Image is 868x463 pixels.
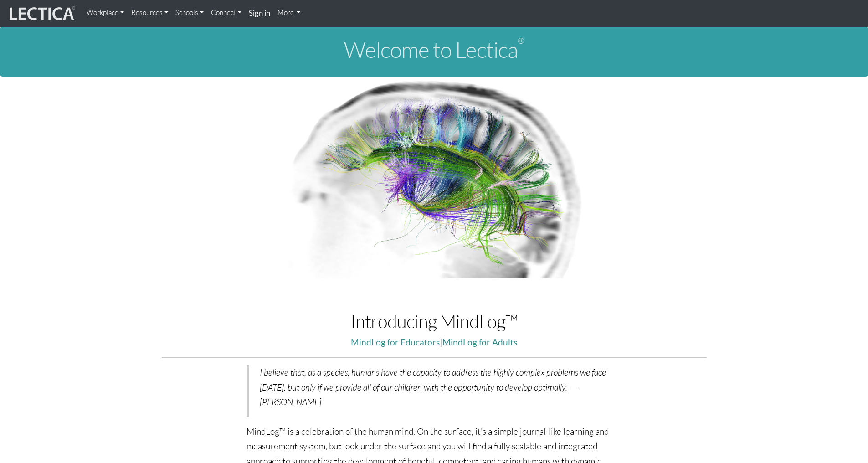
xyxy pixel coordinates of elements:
[128,4,172,22] a: Resources
[351,337,440,347] a: MindLog for Educators
[162,311,707,331] h1: Introducing MindLog™
[249,8,270,18] strong: Sign in
[7,38,861,62] h1: Welcome to Lectica
[207,4,245,22] a: Connect
[172,4,207,22] a: Schools
[518,36,524,46] sup: ®
[274,4,304,22] a: More
[162,335,707,350] p: |
[245,4,274,23] a: Sign in
[260,365,611,410] p: I believe that, as a species, humans have the capacity to address the highly complex problems we ...
[7,5,76,22] img: lecticalive
[282,77,586,279] img: Human Connectome Project Image
[83,4,128,22] a: Workplace
[442,337,517,347] a: MindLog for Adults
